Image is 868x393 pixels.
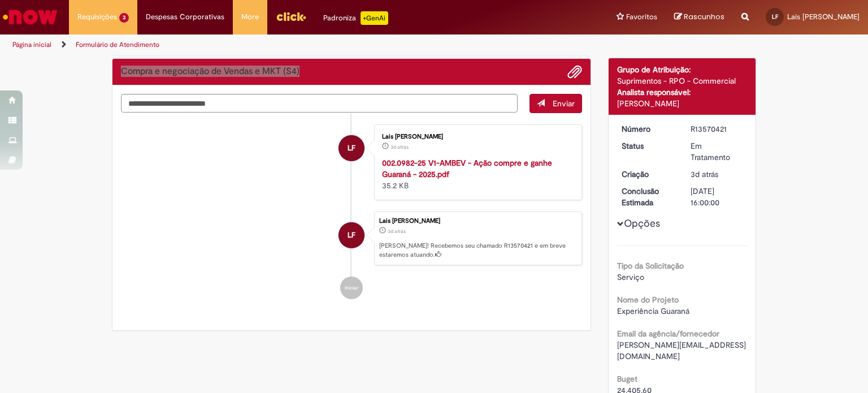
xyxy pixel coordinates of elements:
dt: Criação [613,169,683,180]
b: Nome do Projeto [617,295,679,305]
div: Analista responsável: [617,87,748,98]
span: 3d atrás [691,169,718,179]
div: Lais [PERSON_NAME] [379,218,576,224]
b: Email da agência/fornecedor [617,329,719,339]
b: Tipo da Solicitação [617,261,684,271]
span: More [241,11,259,23]
textarea: Digite sua mensagem aqui... [121,94,518,113]
div: Lais Fernanda Mendes Faro [338,135,364,161]
span: Favoritos [626,11,657,23]
p: +GenAi [361,11,388,25]
div: R13570421 [691,123,743,135]
div: Em Tratamento [691,140,743,163]
p: [PERSON_NAME]! Recebemos seu chamado R13570421 e em breve estaremos atuando. [379,241,576,259]
dt: Conclusão Estimada [613,185,683,208]
div: Lais [PERSON_NAME] [382,133,570,140]
span: [PERSON_NAME][EMAIL_ADDRESS][DOMAIN_NAME] [617,340,746,361]
span: Serviço [617,272,644,282]
div: Lais Fernanda Mendes Faro [338,222,364,248]
span: 3d atrás [388,228,406,235]
span: Enviar [553,98,575,109]
span: LF [348,135,355,162]
span: LF [772,13,778,20]
li: Lais Fernanda Mendes Faro [121,211,582,266]
span: 3 [119,13,129,23]
span: Requisições [77,11,117,23]
div: [DATE] 16:00:00 [691,185,743,208]
span: Experiência Guaraná [617,306,689,316]
a: Página inicial [12,40,51,49]
div: [PERSON_NAME] [617,98,748,109]
button: Adicionar anexos [567,64,582,79]
ul: Histórico de tíquete [121,113,582,311]
a: 002.0982-25 V1-AMBEV - Ação compre e ganhe Guaraná - 2025.pdf [382,158,552,179]
div: Grupo de Atribuição: [617,64,748,75]
dt: Número [613,123,683,135]
div: 35.2 KB [382,157,570,191]
span: Despesas Corporativas [146,11,224,23]
span: LF [348,222,355,249]
div: 26/09/2025 12:27:14 [691,169,743,180]
button: Enviar [530,94,582,113]
h2: Compra e negociação de Vendas e MKT (S4) Histórico de tíquete [121,67,300,77]
span: Rascunhos [684,11,724,22]
ul: Trilhas de página [8,34,570,55]
img: click_logo_yellow_360x200.png [276,8,306,25]
img: ServiceNow [1,6,59,28]
div: Padroniza [323,11,388,25]
a: Rascunhos [674,12,724,23]
div: Suprimentos - RPO - Commercial [617,75,748,87]
time: 26/09/2025 12:27:14 [388,228,406,235]
time: 26/09/2025 12:21:09 [390,144,409,150]
dt: Status [613,140,683,152]
span: 3d atrás [390,144,409,150]
b: Buget [617,374,637,384]
span: Lais [PERSON_NAME] [787,12,860,21]
a: Formulário de Atendimento [76,40,159,49]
